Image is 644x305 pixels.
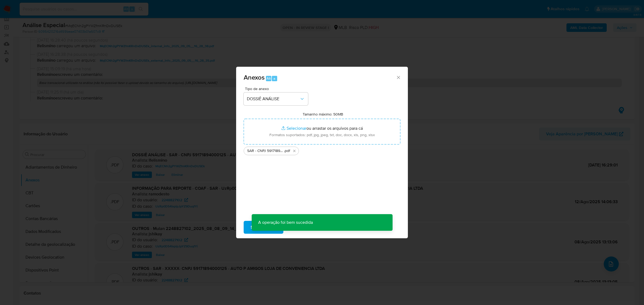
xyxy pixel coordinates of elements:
[244,221,283,234] button: Subir arquivo
[291,148,298,154] button: Excluir SAR - CNPJ 59171894000125 - AUTO P AMIGOS LOJA DE CONVENIÊNCIA LTDA.pdf
[244,73,265,82] span: Anexos
[303,112,343,117] label: Tamanho máximo: 50MB
[245,87,309,91] span: Tipo de anexo
[266,76,271,81] span: Alt
[244,92,308,105] button: DOSSIÊ ANÁLISE
[244,144,400,155] ul: Arquivos selecionados
[252,214,319,231] p: A operação foi bem sucedida
[273,76,275,81] span: a
[247,96,299,102] span: DOSSIÊ ANÁLISE
[284,148,290,154] span: .pdf
[396,75,401,80] button: Fechar
[292,221,310,233] span: Cancelar
[251,221,276,233] span: Subir arquivo
[247,148,284,154] span: SAR - CNPJ 59171894000125 - AUTO P AMIGOS LOJA DE CONVENIÊNCIA LTDA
